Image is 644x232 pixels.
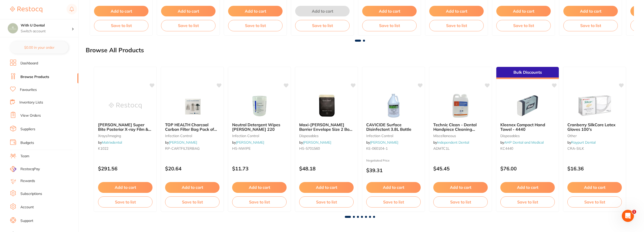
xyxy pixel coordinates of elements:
button: Add to cart [94,6,148,16]
a: Rewards [20,178,35,184]
span: [PERSON_NAME] Super Bite Posterior X-ray Film & Plate Holder (4) with Ring [98,122,151,137]
span: CRA-SILK [567,146,584,151]
a: [PERSON_NAME] [370,140,398,145]
button: Save to list [299,196,354,208]
button: Add to cart [563,6,618,16]
button: Save to list [94,20,148,31]
span: K1022 [98,146,108,151]
h2: Browse All Products [86,47,144,54]
span: by [165,140,197,145]
img: CAVICIDE Surface Disinfectant 3.8L Bottle [377,93,410,118]
span: HS-5701560 [299,146,320,151]
small: infection control [232,134,287,138]
span: by [98,140,122,145]
p: $11.73 [232,166,287,171]
span: by [500,140,544,145]
a: Suppliers [20,127,35,132]
a: View Orders [20,113,41,118]
small: Negotiated Price [366,159,421,162]
span: by [366,140,398,145]
button: Save to list [433,196,488,208]
small: disposables [299,134,354,138]
span: CAVICIDE Surface Disinfectant 3.8L Bottle [366,122,411,132]
button: Save to list [295,20,350,31]
button: Add to cart [228,6,283,16]
a: Browse Products [20,74,49,80]
b: Neutral Detergent Wipes HENRY SCHEIN 220 [232,122,287,132]
span: by [299,140,331,145]
p: $16.36 [567,166,622,171]
span: Neutral Detergent Wipes [PERSON_NAME] 220 [232,122,280,132]
img: Restocq Logo [10,7,42,13]
span: by [232,140,264,145]
a: Matrixdental [102,140,122,145]
b: Technic Clean - Dental Handpiece Cleaning Solution [433,122,488,132]
a: Restocq Logo [10,4,42,15]
button: Add to cart [299,182,354,193]
span: Cranberry SilkCare Latex Gloves 100's [567,122,616,132]
button: Add to cart [500,182,555,193]
a: Subscriptions [20,191,42,196]
button: Save to list [366,196,421,208]
div: Bulk Discounts [496,67,559,79]
button: Add to cart [161,6,216,16]
a: Budgets [20,140,34,145]
a: AHP Dental and Medical [504,140,544,145]
span: Maxi-[PERSON_NAME] Barrier Envelope Size 2 Box of 300 [299,122,352,137]
p: $291.56 [98,166,152,171]
span: Kleenex Compact Hand Towel - 4440 [500,122,545,132]
p: Switch account [21,29,72,34]
button: Add to cart [496,6,551,16]
span: RP-CARTFILTERBAG [165,146,200,151]
b: Maxi-Gard VL Barrier Envelope Size 2 Box of 300 [299,122,354,132]
b: Kleenex Compact Hand Towel - 4440 [500,122,555,132]
span: HS-NWIPE [232,146,251,151]
a: Raypurt Dental [571,140,596,145]
b: CAVICIDE Surface Disinfectant 3.8L Bottle [366,122,421,132]
span: ADMTC1L [433,146,450,151]
a: [PERSON_NAME] [303,140,331,145]
button: Add to cart [366,182,421,193]
p: $76.00 [500,166,555,171]
button: $0.00 in your order [10,41,68,54]
span: Technic Clean - Dental Handpiece Cleaning Solution [433,122,477,137]
span: TOP HEALTH Charcoal Carbon Filter Bag Pack of 12 [165,122,217,137]
button: Save to list [98,196,152,208]
img: Neutral Detergent Wipes HENRY SCHEIN 220 [243,93,276,118]
button: Save to list [500,196,555,208]
small: miscellaneous [433,134,488,138]
span: KC4440 [500,146,513,151]
button: Save to list [567,196,622,208]
a: RestocqPay [10,166,40,172]
button: Save to list [429,20,484,31]
a: [PERSON_NAME] [169,140,197,145]
button: Add to cart [98,182,152,193]
iframe: Intercom live chat [622,210,634,222]
b: TOP HEALTH Charcoal Carbon Filter Bag Pack of 12 [165,122,220,132]
small: infection control [366,134,421,138]
a: Favourites [20,87,37,92]
button: Save to list [496,20,551,31]
span: KE-060104-1 [366,146,388,151]
span: by [433,140,469,145]
small: other [567,134,622,138]
img: RestocqPay [10,166,16,172]
small: xrays/imaging [98,134,152,138]
span: RestocqPay [20,167,40,172]
button: Add to cart [295,6,350,16]
a: Support [20,218,33,223]
img: Kleenex Compact Hand Towel - 4440 [511,93,544,118]
h4: With U Dental [21,23,72,28]
img: Kerr Hawe Super Bite Posterior X-ray Film & Plate Holder (4) with Ring [109,93,142,118]
button: Add to cart [165,182,220,193]
a: Independent Dental [437,140,469,145]
img: Technic Clean - Dental Handpiece Cleaning Solution [444,93,477,118]
p: $45.45 [433,166,488,171]
a: [PERSON_NAME] [236,140,264,145]
button: Save to list [362,20,417,31]
button: Save to list [563,20,618,31]
img: TOP HEALTH Charcoal Carbon Filter Bag Pack of 12 [176,93,209,118]
button: Save to list [161,20,216,31]
p: $39.31 [366,167,421,173]
button: Add to cart [433,182,488,193]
